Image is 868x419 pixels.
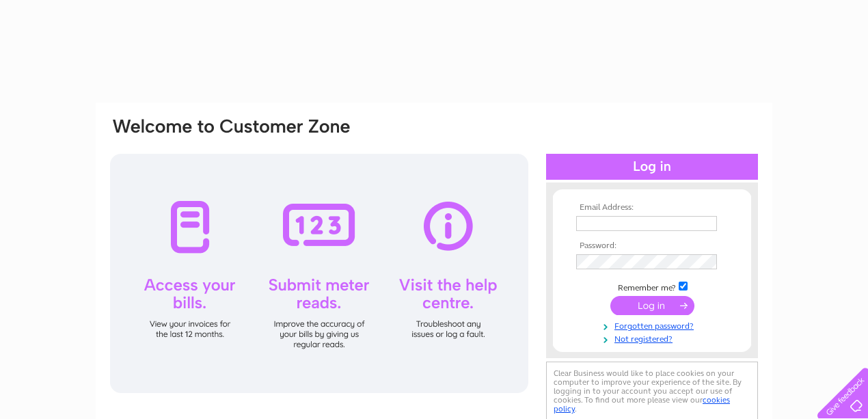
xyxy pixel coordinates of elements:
a: Forgotten password? [576,319,731,332]
input: Submit [610,296,694,315]
a: cookies policy [554,395,730,414]
th: Password: [573,241,731,251]
td: Remember me? [573,280,731,293]
a: Not registered? [576,332,731,344]
th: Email Address: [573,203,731,213]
